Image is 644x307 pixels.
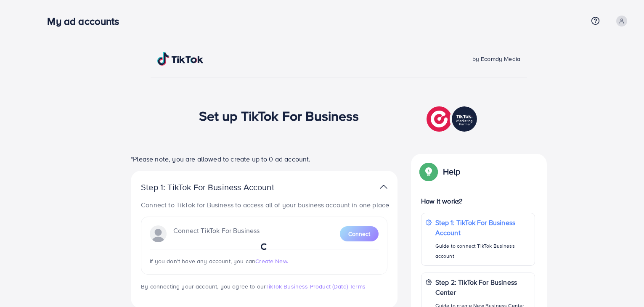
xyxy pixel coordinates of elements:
p: Step 1: TikTok For Business Account [435,217,530,238]
p: How it works? [421,196,535,206]
p: Guide to connect TikTok Business account [435,241,530,261]
p: Step 2: TikTok For Business Center [435,277,530,297]
img: TikTok partner [427,104,479,134]
img: TikTok [157,52,204,66]
p: *Please note, you are allowed to create up to 0 ad account. [131,154,398,164]
img: Popup guide [421,164,436,179]
p: Help [443,167,461,177]
span: by Ecomdy Media [472,55,520,63]
p: Step 1: TikTok For Business Account [141,182,301,192]
img: TikTok partner [380,181,387,193]
h1: Set up TikTok For Business [199,108,359,124]
h3: My ad accounts [47,15,126,27]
